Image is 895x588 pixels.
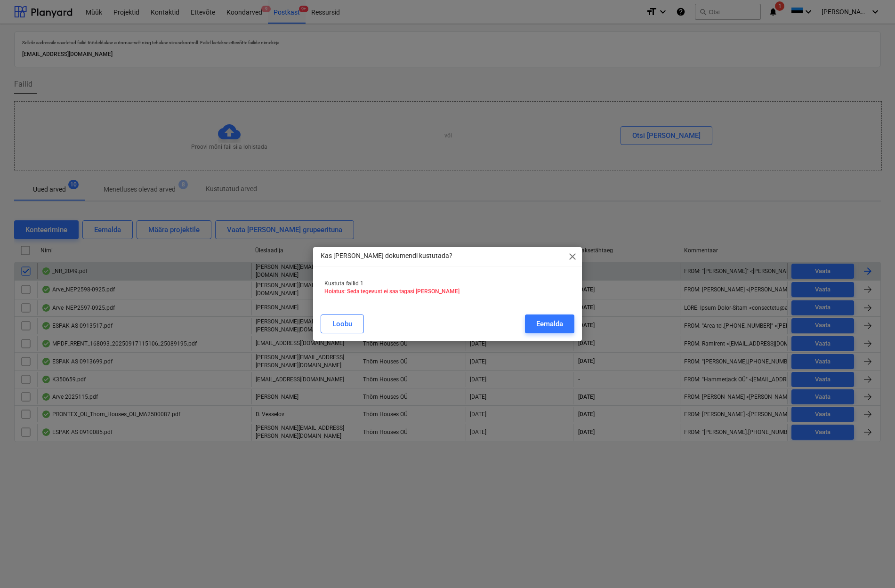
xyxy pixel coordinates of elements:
p: Kustuta failid 1 [324,280,570,288]
span: close [567,251,578,262]
button: Eemalda [525,314,574,333]
p: Hoiatus: Seda tegevust ei saa tagasi [PERSON_NAME] [324,288,570,296]
iframe: Chat Widget [848,543,895,588]
p: Kas [PERSON_NAME] dokumendi kustutada? [321,251,452,261]
div: Loobu [332,318,352,330]
button: Loobu [321,314,364,333]
div: Віджет чату [848,543,895,588]
div: Eemalda [536,318,563,330]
